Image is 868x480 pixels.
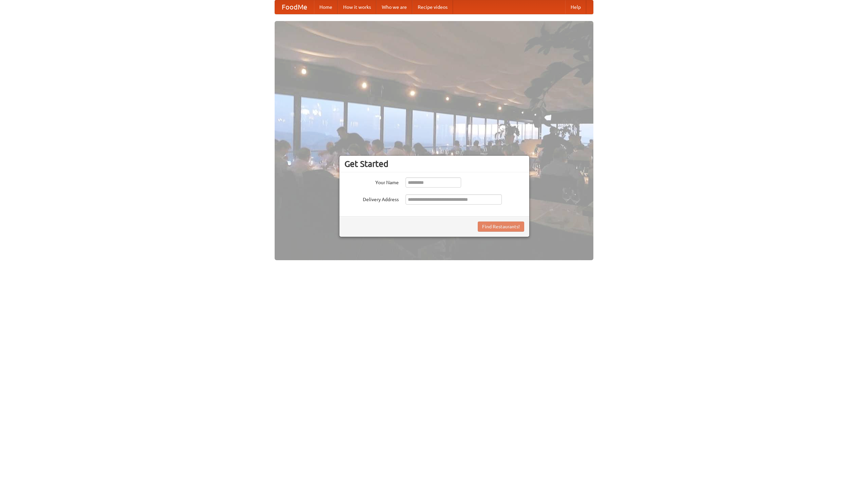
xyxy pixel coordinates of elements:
label: Your Name [344,177,399,186]
a: Home [314,0,338,14]
h3: Get Started [344,159,524,169]
label: Delivery Address [344,194,399,203]
a: How it works [338,0,376,14]
a: Recipe videos [412,0,453,14]
a: Help [565,0,586,14]
button: Find Restaurants! [478,222,524,232]
a: FoodMe [275,0,314,14]
a: Who we are [376,0,412,14]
